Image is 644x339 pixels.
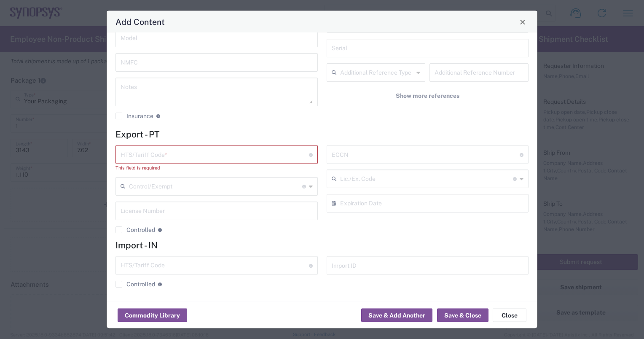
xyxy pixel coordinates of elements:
[115,113,153,120] label: Insurance
[115,281,155,288] label: Controlled
[115,164,318,172] div: This field is required
[517,16,529,28] button: Close
[493,309,526,322] button: Close
[115,129,529,140] h4: Export - PT
[115,16,165,28] h4: Add Content
[115,240,529,250] h4: Import - IN
[396,92,459,100] span: Show more references
[115,227,155,234] label: Controlled
[437,309,488,322] button: Save & Close
[361,309,432,322] button: Save & Add Another
[118,309,187,322] button: Commodity Library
